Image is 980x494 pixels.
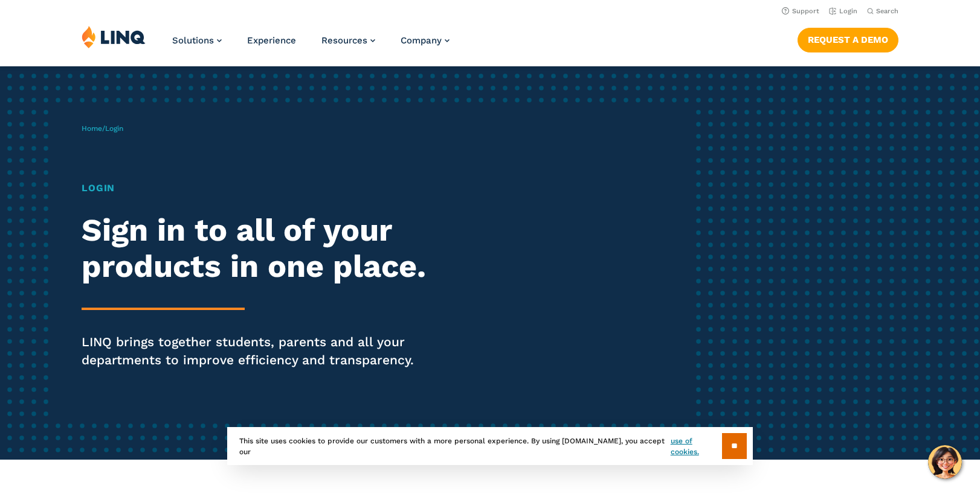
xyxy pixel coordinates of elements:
[829,7,857,15] a: Login
[82,333,459,369] p: LINQ brings together students, parents and all your departments to improve efficiency and transpa...
[321,35,375,46] a: Resources
[247,35,296,46] a: Experience
[172,35,222,46] a: Solutions
[401,35,450,46] a: Company
[321,35,367,46] span: Resources
[82,124,102,133] a: Home
[798,25,898,52] nav: Button Navigation
[172,25,450,65] nav: Primary Navigation
[227,427,753,465] div: This site uses cookies to provide our customers with a more personal experience. By using [DOMAIN...
[876,7,898,15] span: Search
[172,35,214,46] span: Solutions
[105,124,123,133] span: Login
[928,445,962,479] button: Hello, have a question? Let’s chat.
[401,35,442,46] span: Company
[867,7,898,16] button: Open Search Bar
[798,28,898,52] a: Request a Demo
[671,435,722,457] a: use of cookies.
[82,212,459,285] h2: Sign in to all of your products in one place.
[82,181,459,195] h1: Login
[82,25,146,48] img: LINQ | K‑12 Software
[782,7,819,15] a: Support
[82,124,123,133] span: /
